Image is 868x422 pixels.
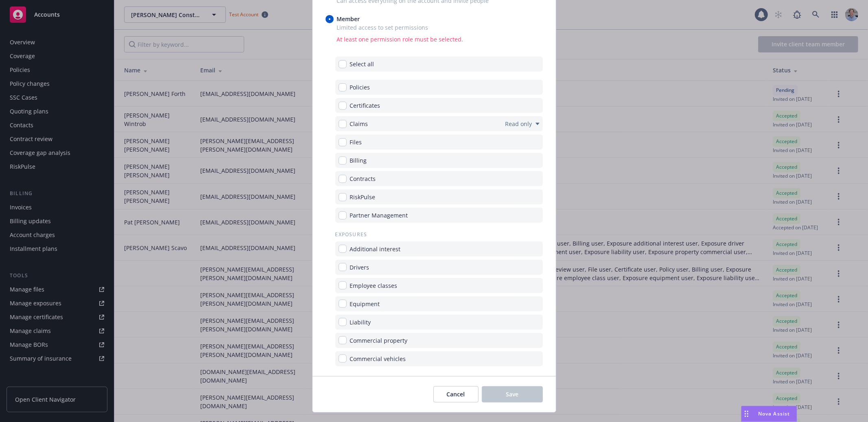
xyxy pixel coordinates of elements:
span: Files [350,138,362,146]
span: Employee classes [350,281,398,290]
span: Billing [350,156,367,165]
span: Nova Assist [758,410,790,417]
div: Drag to move [741,406,752,422]
span: Claims [350,120,368,128]
input: Member [326,15,334,23]
span: Partner Management [350,211,408,220]
span: Exposures [335,226,543,238]
span: Read only [505,120,532,128]
span: Contracts [350,174,376,183]
span: Save [506,390,518,398]
button: Save [482,386,543,402]
span: Certificates [350,101,380,110]
span: Member [337,15,360,23]
span: At least one permission role must be selected. [326,32,543,47]
span: Select all [350,60,374,68]
span: Limited access to set permissions [326,23,543,32]
span: Additional interest [350,245,401,253]
span: Policies [350,83,370,91]
button: Cancel [433,386,479,402]
button: Nova Assist [741,406,797,422]
span: Commercial vehicles [350,355,406,363]
span: Equipment [350,300,380,308]
span: Drivers [350,263,370,272]
span: Commercial property [350,336,408,345]
span: Cancel [447,390,465,398]
span: RiskPulse [350,193,376,201]
span: Liability [350,318,371,326]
